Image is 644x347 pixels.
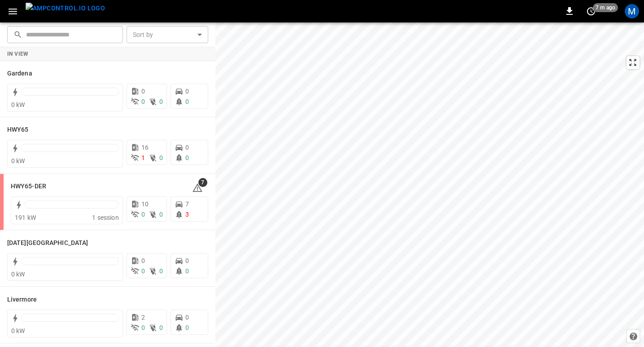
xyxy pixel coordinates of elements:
[185,88,189,95] span: 0
[584,4,598,18] button: set refresh interval
[215,22,644,347] canvas: Map
[141,144,149,151] span: 16
[7,125,29,135] h6: HWY65
[141,257,145,264] span: 0
[159,211,163,218] span: 0
[141,88,145,95] span: 0
[185,144,189,151] span: 0
[7,69,32,79] h6: Gardena
[625,4,639,18] div: profile-icon
[593,3,618,12] span: 7 m ago
[159,98,163,105] span: 0
[11,101,25,108] span: 0 kW
[11,327,25,334] span: 0 kW
[141,314,145,321] span: 2
[11,271,25,278] span: 0 kW
[159,267,163,275] span: 0
[7,238,88,248] h6: Karma Center
[185,200,189,208] span: 7
[141,154,145,161] span: 1
[26,3,105,14] img: ampcontrol.io logo
[185,154,189,161] span: 0
[185,324,189,331] span: 0
[11,182,46,191] h6: HWY65-DER
[7,295,37,305] h6: Livermore
[141,98,145,105] span: 0
[159,154,163,161] span: 0
[15,214,36,221] span: 191 kW
[141,211,145,218] span: 0
[198,178,207,187] span: 7
[7,51,29,57] strong: In View
[185,314,189,321] span: 0
[185,211,189,218] span: 3
[185,98,189,105] span: 0
[11,157,25,165] span: 0 kW
[185,267,189,275] span: 0
[141,267,145,275] span: 0
[92,214,118,221] span: 1 session
[141,324,145,331] span: 0
[185,257,189,264] span: 0
[141,200,149,208] span: 10
[159,324,163,331] span: 0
